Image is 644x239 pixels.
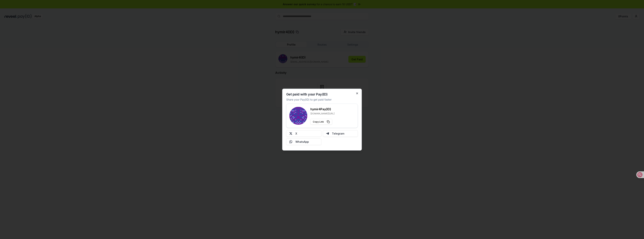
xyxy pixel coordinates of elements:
[326,132,329,135] img: Telegram
[310,107,335,111] h3: hymir4 Pay(ID)
[323,130,358,137] button: Telegram
[289,140,292,143] img: Whatsapp
[310,112,335,115] p: [DOMAIN_NAME][URL]
[286,130,321,137] button: X
[286,92,328,96] h2: Get paid with your Pay(ID)
[286,97,332,101] p: Share your Pay(ID) to get paid faster
[289,132,292,135] img: X
[310,119,332,125] button: Copy Link
[286,138,321,145] button: WhatsApp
